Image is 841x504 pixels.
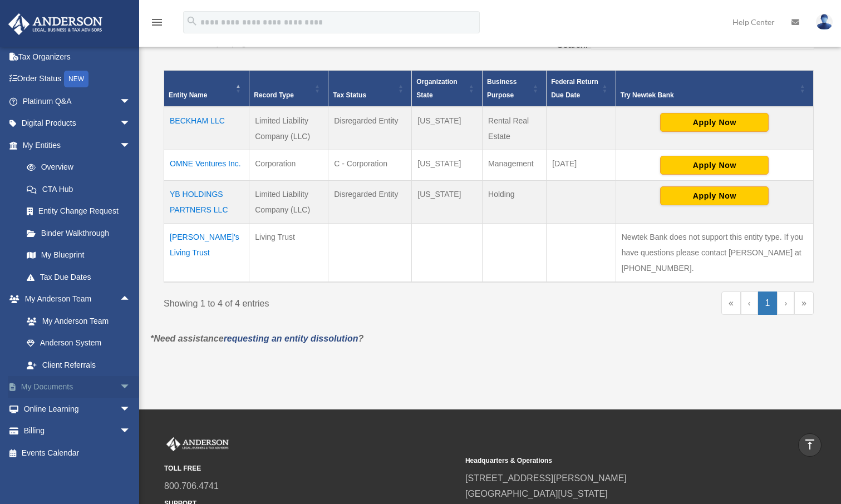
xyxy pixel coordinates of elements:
[16,332,147,354] a: Anderson System
[254,91,294,99] span: Record Type
[64,71,88,87] div: NEW
[465,455,759,467] small: Headquarters & Operations
[120,420,142,443] span: arrow_drop_down
[164,71,249,107] th: Entity Name: Activate to invert sorting
[169,91,207,99] span: Entity Name
[8,112,147,135] a: Digital Productsarrow_drop_down
[803,438,817,451] i: vertical_align_top
[120,288,142,311] span: arrow_drop_up
[164,107,249,150] td: BECKHAM LLC
[164,181,249,224] td: YB HOLDINGS PARTNERS LLC
[483,181,547,224] td: Holding
[660,186,769,205] button: Apply Now
[16,266,142,288] a: Tax Due Dates
[816,14,833,30] img: User Pic
[164,437,231,452] img: Anderson Advisors Platinum Portal
[186,15,198,27] i: search
[721,291,741,315] a: First
[150,334,363,343] em: *Need assistance ?
[621,88,796,102] div: Try Newtek Bank
[328,150,412,181] td: C - Corporation
[616,71,813,107] th: Try Newtek Bank : Activate to sort
[16,222,142,244] a: Binder Walkthrough
[150,16,164,29] i: menu
[8,90,147,112] a: Platinum Q&Aarrow_drop_down
[328,107,412,150] td: Disregarded Entity
[164,150,249,181] td: OMNE Ventures Inc.
[8,376,147,398] a: My Documentsarrow_drop_down
[483,107,547,150] td: Rental Real Estate
[328,181,412,224] td: Disregarded Entity
[798,433,822,457] a: vertical_align_top
[249,181,328,224] td: Limited Liability Company (LLC)
[328,71,412,107] th: Tax Status: Activate to sort
[616,224,813,283] td: Newtek Bank does not support this entity type. If you have questions please contact [PERSON_NAME]...
[758,291,778,315] a: 1
[8,420,147,442] a: Billingarrow_drop_down
[16,200,142,223] a: Entity Change Request
[487,78,517,99] span: Business Purpose
[16,178,142,200] a: CTA Hub
[794,291,814,315] a: Last
[660,113,769,132] button: Apply Now
[16,310,147,332] a: My Anderson Team
[164,291,480,312] div: Showing 1 to 4 of 4 entries
[465,489,608,498] a: [GEOGRAPHIC_DATA][US_STATE]
[741,291,758,315] a: Previous
[16,156,136,179] a: Overview
[8,288,147,310] a: My Anderson Teamarrow_drop_up
[557,40,588,50] label: Search:
[551,78,598,99] span: Federal Return Due Date
[164,481,219,491] a: 800.706.4741
[8,398,147,420] a: Online Learningarrow_drop_down
[120,134,142,157] span: arrow_drop_down
[120,376,142,399] span: arrow_drop_down
[249,150,328,181] td: Corporation
[120,398,142,421] span: arrow_drop_down
[150,19,164,29] a: menu
[16,354,147,376] a: Client Referrals
[164,224,249,283] td: [PERSON_NAME]'s Living Trust
[120,112,142,135] span: arrow_drop_down
[249,71,328,107] th: Record Type: Activate to sort
[164,463,458,475] small: TOLL FREE
[660,156,769,175] button: Apply Now
[412,71,483,107] th: Organization State: Activate to sort
[333,91,366,99] span: Tax Status
[416,78,457,99] span: Organization State
[5,13,106,35] img: Anderson Advisors Platinum Portal
[16,244,142,266] a: My Blueprint
[412,107,483,150] td: [US_STATE]
[120,90,142,113] span: arrow_drop_down
[8,442,147,464] a: Events Calendar
[412,181,483,224] td: [US_STATE]
[777,291,794,315] a: Next
[412,150,483,181] td: [US_STATE]
[465,473,627,483] a: [STREET_ADDRESS][PERSON_NAME]
[8,134,142,156] a: My Entitiesarrow_drop_down
[8,68,147,91] a: Order StatusNEW
[483,150,547,181] td: Management
[547,71,616,107] th: Federal Return Due Date: Activate to sort
[8,46,147,68] a: Tax Organizers
[224,334,358,343] a: requesting an entity dissolution
[249,107,328,150] td: Limited Liability Company (LLC)
[249,224,328,283] td: Living Trust
[547,150,616,181] td: [DATE]
[483,71,547,107] th: Business Purpose: Activate to sort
